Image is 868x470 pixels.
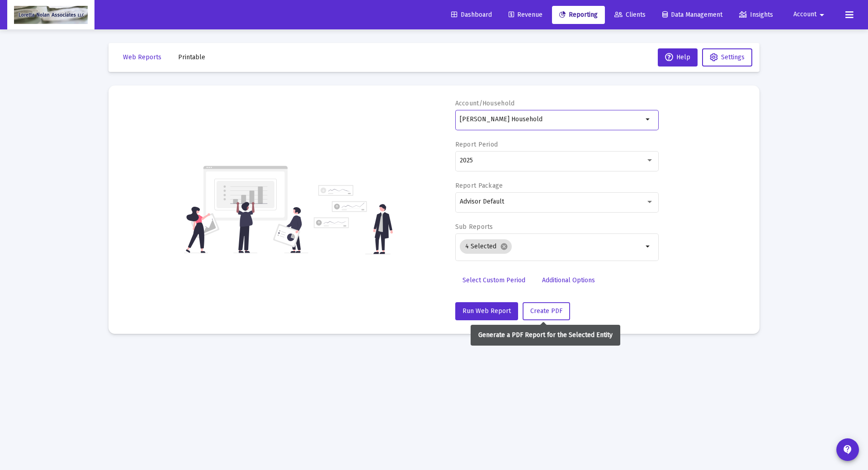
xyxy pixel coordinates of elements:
span: 2025 [460,157,473,164]
mat-icon: arrow_drop_down [643,114,654,125]
span: Create PDF [530,307,562,315]
span: Additional Options [542,276,595,284]
span: Dashboard [451,11,492,19]
button: Printable [171,48,212,66]
img: Dashboard [14,6,88,24]
button: Web Reports [116,48,169,66]
mat-icon: arrow_drop_down [816,6,827,24]
img: reporting-alt [314,185,393,254]
label: Sub Reports [455,223,493,231]
button: Create PDF [523,302,570,320]
span: Insights [739,11,773,19]
mat-icon: cancel [500,242,508,251]
a: Dashboard [444,6,499,24]
span: Clients [614,11,646,19]
button: Settings [702,48,752,66]
button: Help [658,48,698,66]
span: Help [665,53,690,61]
a: Revenue [501,6,550,24]
img: reporting [184,165,308,254]
span: Select Custom Period [462,276,525,284]
button: Run Web Report [455,302,518,320]
span: Data Management [662,11,722,19]
a: Insights [732,6,780,24]
label: Account/Household [455,100,515,107]
a: Data Management [655,6,730,24]
a: Reporting [552,6,605,24]
mat-chip-list: Selection [460,237,643,256]
span: Printable [178,53,205,61]
button: Account [783,5,838,24]
span: Run Web Report [462,307,511,315]
span: Revenue [509,11,542,19]
mat-chip: 4 Selected [460,239,512,254]
mat-icon: contact_support [842,444,853,455]
label: Report Period [455,141,498,148]
span: Settings [721,53,745,61]
span: Reporting [559,11,598,19]
mat-icon: arrow_drop_down [643,241,654,252]
span: Advisor Default [460,198,504,205]
label: Report Package [455,182,503,190]
span: Web Reports [123,53,161,61]
span: Account [793,11,816,19]
input: Search or select an account or household [460,116,643,123]
a: Clients [607,6,653,24]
